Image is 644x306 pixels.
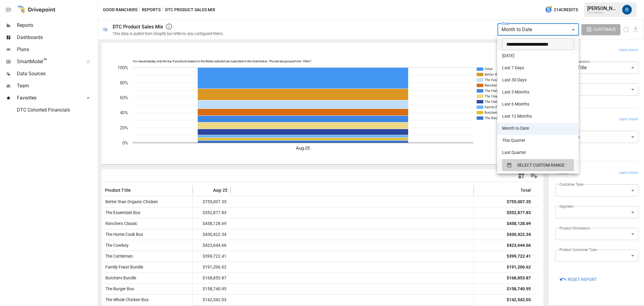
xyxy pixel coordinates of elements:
[502,159,574,171] button: SELECT CUSTOM RANGE
[497,123,579,135] li: Month to Date
[497,62,579,74] li: Last 7 Days
[517,161,565,169] span: SELECT CUSTOM RANGE
[497,111,579,123] li: Last 12 Months
[497,74,579,86] li: Last 30 Days
[497,99,579,111] li: Last 6 Months
[497,86,579,99] li: Last 3 Months
[497,147,579,159] li: Last Quarter
[497,50,579,62] li: [DATE]
[497,135,579,147] li: This Quarter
